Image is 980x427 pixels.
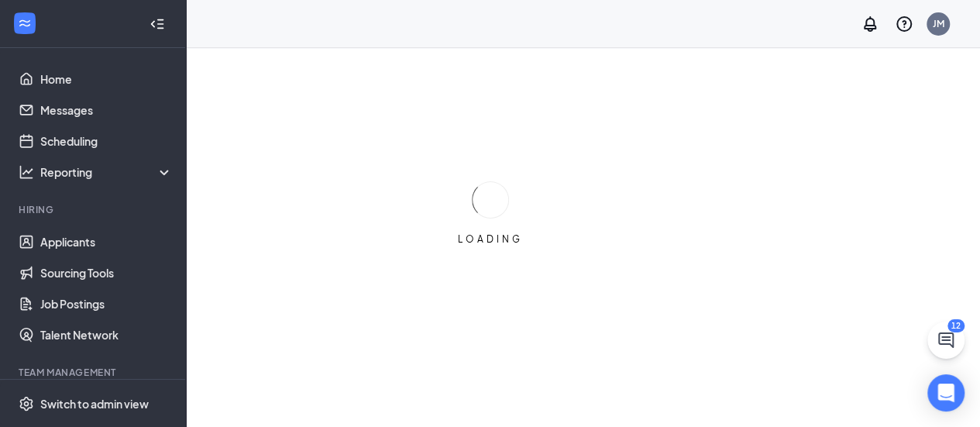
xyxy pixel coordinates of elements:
[40,226,173,257] a: Applicants
[150,16,165,32] svg: Collapse
[17,15,33,31] svg: WorkstreamLogo
[861,15,879,33] svg: Notifications
[40,319,173,350] a: Talent Network
[19,396,34,412] svg: Settings
[40,64,173,95] a: Home
[895,15,913,33] svg: QuestionInfo
[927,374,965,412] div: Open Intercom Messenger
[19,203,170,216] div: Hiring
[937,331,955,350] svg: ChatActive
[933,17,944,30] div: JM
[40,126,173,157] a: Scheduling
[19,366,170,379] div: Team Management
[40,396,149,412] div: Switch to admin view
[452,232,529,246] div: LOADING
[947,319,965,332] div: 12
[40,257,173,288] a: Sourcing Tools
[40,95,173,126] a: Messages
[40,164,174,180] div: Reporting
[19,164,34,180] svg: Analysis
[927,322,965,359] button: ChatActive
[40,288,173,319] a: Job Postings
